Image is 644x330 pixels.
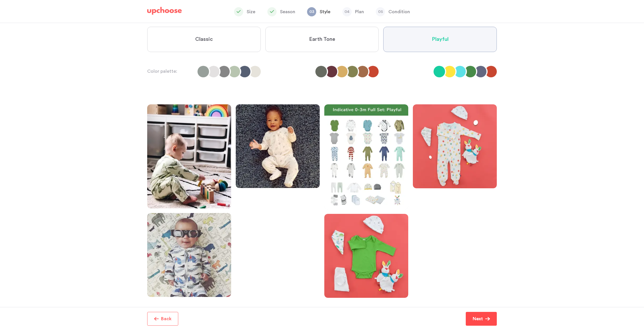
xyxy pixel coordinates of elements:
[432,36,448,43] span: Playful
[161,315,172,322] p: Back
[320,8,330,15] p: Style
[195,36,213,43] span: Classic
[147,7,182,18] a: UpChoose
[355,8,364,15] p: Plan
[247,8,255,15] p: Size
[147,7,182,15] img: UpChoose
[280,8,295,15] p: Season
[466,312,497,326] button: Next
[309,36,335,43] span: Earth Tone
[473,315,483,322] p: Next
[376,7,385,16] span: 05
[342,7,352,16] span: 04
[388,8,410,15] p: Condition
[307,7,316,16] span: 03
[147,312,178,326] button: Back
